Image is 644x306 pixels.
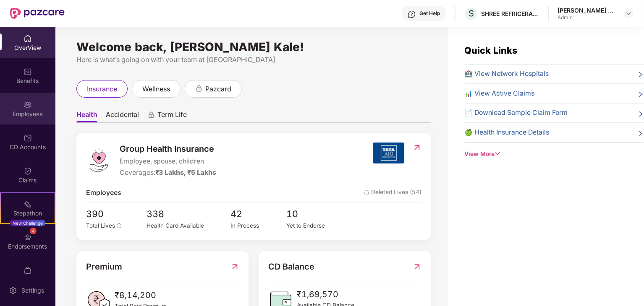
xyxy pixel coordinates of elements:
[86,188,121,198] span: Employees
[147,221,231,230] div: Health Card Available
[24,134,32,142] img: svg+xml;base64,PHN2ZyBpZD0iQ0RfQWNjb3VudHMiIGRhdGEtbmFtZT0iQ0QgQWNjb3VudHMiIHhtbG5zPSJodHRwOi8vd3...
[142,84,170,94] span: wellness
[24,200,32,208] img: svg+xml;base64,PHN2ZyB4bWxucz0iaHR0cDovL3d3dy53My5vcmcvMjAwMC9zdmciIHdpZHRoPSIyMSIgaGVpZ2h0PSIyMC...
[413,260,421,273] img: RedirectIcon
[155,169,217,176] span: ₹3 Lakhs, ₹5 Lakhs
[76,54,431,65] div: Here is what’s going on with your team at [GEOGRAPHIC_DATA]
[24,67,32,76] img: svg+xml;base64,PHN2ZyBpZD0iQmVuZWZpdHMiIHhtbG5zPSJodHRwOi8vd3d3LnczLm9yZy8yMDAwL3N2ZyIgd2lkdGg9Ij...
[637,70,644,79] span: right
[364,188,421,198] span: Deleted Lives (54)
[465,127,550,138] span: 🍏 Health Insurance Details
[24,101,32,109] img: svg+xml;base64,PHN2ZyBpZD0iRW1wbG95ZWVzIiB4bWxucz0iaHR0cDovL3d3dy53My5vcmcvMjAwMC9zdmciIHdpZHRoPS...
[115,289,167,302] span: ₹8,14,200
[637,90,644,99] span: right
[24,167,32,175] img: svg+xml;base64,PHN2ZyBpZD0iQ2xhaW0iIHhtbG5zPSJodHRwOi8vd3d3LnczLm9yZy8yMDAwL3N2ZyIgd2lkdGg9IjIwIi...
[157,110,187,122] span: Term Life
[465,45,518,56] span: Quick Links
[495,151,501,157] span: down
[76,44,431,50] div: Welcome back, [PERSON_NAME] Kale!
[19,286,47,295] div: Settings
[10,220,45,226] div: New Challenge
[637,129,644,138] span: right
[626,10,632,17] img: svg+xml;base64,PHN2ZyBpZD0iRHJvcGRvd24tMzJ4MzIiIHhtbG5zPSJodHRwOi8vd3d3LnczLm9yZy8yMDAwL3N2ZyIgd2...
[419,10,440,17] div: Get Help
[465,108,568,118] span: 📄 Download Sample Claim Form
[465,88,535,99] span: 📊 View Active Claims
[558,6,616,14] div: [PERSON_NAME] Kale
[120,168,217,178] div: Coverages:
[465,69,549,79] span: 🏥 View Network Hospitals
[117,223,122,228] span: info-circle
[120,143,217,156] span: Group Health Insurance
[24,34,32,43] img: svg+xml;base64,PHN2ZyBpZD0iSG9tZSIgeG1sbnM9Imh0dHA6Ly93d3cudzMub3JnLzIwMDAvc3ZnIiB3aWR0aD0iMjAiIG...
[469,8,474,18] span: S
[481,10,540,18] div: SHREE REFRIGERATIONS LIMITED
[86,222,115,229] span: Total Lives
[76,110,97,122] span: Health
[10,8,65,19] img: New Pazcare Logo
[106,110,139,122] span: Accidental
[24,266,32,275] img: svg+xml;base64,PHN2ZyBpZD0iTXlfT3JkZXJzIiBkYXRhLW5hbWU9Ik15IE9yZGVycyIgeG1sbnM9Imh0dHA6Ly93d3cudz...
[86,207,128,221] span: 390
[413,143,421,152] img: RedirectIcon
[287,207,343,221] span: 10
[287,221,343,230] div: Yet to Endorse
[86,260,122,273] span: Premium
[24,233,32,241] img: svg+xml;base64,PHN2ZyBpZD0iRW5kb3JzZW1lbnRzIiB4bWxucz0iaHR0cDovL3d3dy53My5vcmcvMjAwMC9zdmciIHdpZH...
[230,207,286,221] span: 42
[637,109,644,118] span: right
[230,221,286,230] div: In Process
[364,190,369,195] img: deleteIcon
[558,14,616,21] div: Admin
[147,207,231,221] span: 338
[373,143,404,163] img: insurerIcon
[195,85,203,92] div: animation
[147,111,155,119] div: animation
[87,84,117,94] span: insurance
[9,286,17,295] img: svg+xml;base64,PHN2ZyBpZD0iU2V0dGluZy0yMHgyMCIgeG1sbnM9Imh0dHA6Ly93d3cudzMub3JnLzIwMDAvc3ZnIiB3aW...
[408,10,416,18] img: svg+xml;base64,PHN2ZyBpZD0iSGVscC0zMngzMiIgeG1sbnM9Imh0dHA6Ly93d3cudzMub3JnLzIwMDAvc3ZnIiB3aWR0aD...
[1,209,55,218] div: Stepathon
[268,260,314,273] span: CD Balance
[465,150,644,159] div: View More
[120,156,217,167] span: Employee, spouse, children
[205,84,231,94] span: pazcard
[30,228,37,234] div: 4
[86,148,111,173] img: logo
[230,260,239,273] img: RedirectIcon
[297,288,354,301] span: ₹1,69,570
